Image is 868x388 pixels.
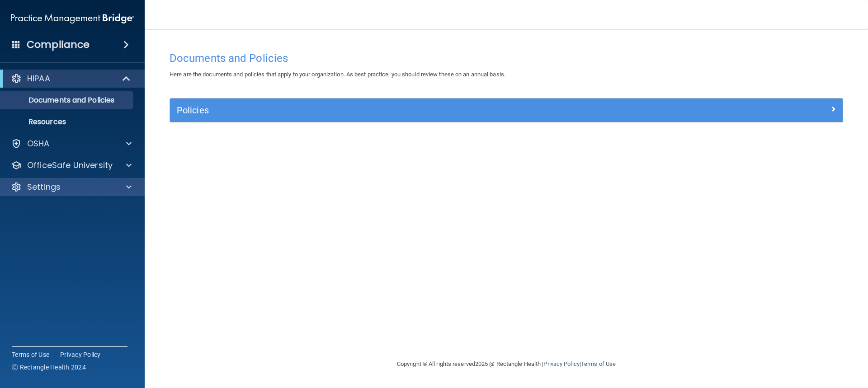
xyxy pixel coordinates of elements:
span: Here are the documents and policies that apply to your organization. As best practice, you should... [170,71,505,78]
a: Privacy Policy [60,350,101,359]
a: Terms of Use [581,360,616,367]
img: PMB logo [11,9,134,28]
p: OSHA [27,138,50,149]
a: Terms of Use [12,350,49,359]
a: Privacy Policy [543,360,579,367]
a: OSHA [11,138,132,149]
a: Settings [11,182,132,192]
p: Resources [6,117,129,126]
a: Policies [177,103,836,117]
span: Ⓒ Rectangle Health 2024 [12,363,86,372]
p: Documents and Policies [6,96,129,105]
a: OfficeSafe University [11,160,132,171]
h4: Documents and Policies [170,52,843,64]
a: HIPAA [11,73,131,84]
div: Copyright © All rights reserved 2025 @ Rectangle Health | | [341,350,671,379]
iframe: Drift Widget Chat Controller [712,324,857,360]
h4: Compliance [27,38,90,51]
h5: Policies [177,105,668,115]
p: Settings [27,182,61,192]
p: HIPAA [27,73,50,84]
p: OfficeSafe University [27,160,113,171]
